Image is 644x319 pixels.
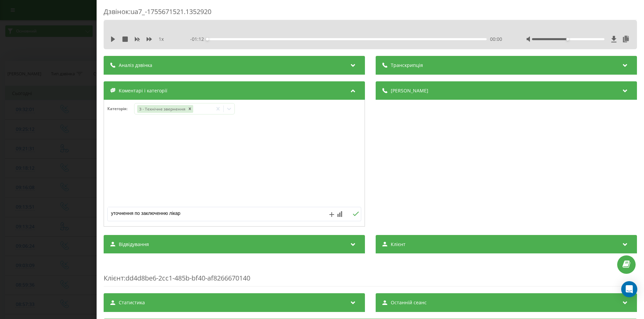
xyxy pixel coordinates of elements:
div: Remove 3 - Технічне звернення [186,105,193,113]
span: Останній сеанс [391,299,427,306]
div: Accessibility label [567,38,569,41]
div: : dd4d8be6-2cc1-485b-bf40-af8266670140 [104,260,637,287]
span: Аналіз дзвінка [119,62,152,69]
span: - 01:12 [190,36,207,43]
span: 1 x [159,36,164,43]
span: Статистика [119,299,145,306]
span: Транскрипція [391,62,423,69]
span: 00:00 [490,36,502,43]
span: [PERSON_NAME] [391,87,428,94]
div: Accessibility label [206,38,209,41]
span: Клієнт [391,241,406,248]
div: Дзвінок : ua7_-1755671521.1352920 [104,7,637,20]
h4: Категорія : [107,106,134,111]
div: 3 - Технічне звернення [137,105,186,113]
textarea: уточнення по заключенню лікар [108,207,310,219]
span: Клієнт [104,273,124,283]
div: Open Intercom Messenger [621,281,637,297]
span: Коментарі і категорії [119,87,167,94]
span: Відвідування [119,241,149,248]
